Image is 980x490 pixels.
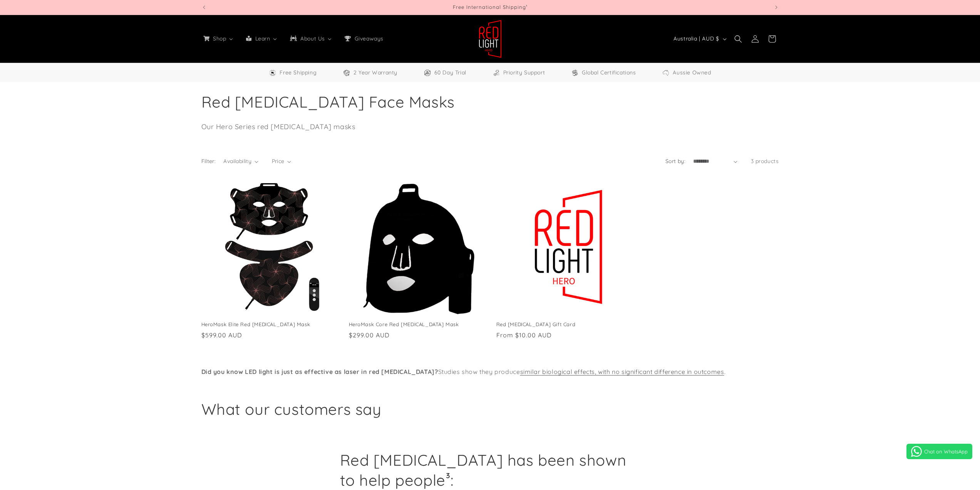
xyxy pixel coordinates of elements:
[197,30,240,47] a: Shop
[673,35,719,43] span: Australia | AUD $
[223,157,258,165] summary: Availability (0 selected)
[453,4,528,10] span: Free International Shipping¹
[201,368,438,375] strong: Did you know LED light is just as effective as laser in red [MEDICAL_DATA]?
[665,158,685,165] label: Sort by:
[424,68,466,77] a: 60 Day Trial
[751,158,779,165] span: 3 products
[520,368,724,375] a: similar biological effects, with no significant difference in outcomes
[493,68,545,77] a: Priority Support
[349,321,484,328] a: HeroMask Core Red [MEDICAL_DATA] Mask
[479,20,502,58] img: Red Light Hero
[571,69,579,77] img: Certifications Icon
[673,68,711,77] span: Aussie Owned
[201,321,337,328] a: HeroMask Elite Red [MEDICAL_DATA] Mask
[353,35,384,42] span: Giveaways
[571,68,636,77] a: Global Certifications
[283,30,338,47] a: About Us
[240,30,283,47] a: Learn
[503,68,545,77] span: Priority Support
[662,68,711,77] a: Aussie Owned
[272,158,285,165] span: Price
[299,35,326,42] span: About Us
[476,17,504,61] a: Red Light Hero
[493,69,500,77] img: Support Icon
[924,448,968,455] span: Chat on WhatsApp
[338,30,389,47] a: Giveaways
[434,68,466,77] span: 60 Day Trial
[201,157,216,165] h2: Filter:
[669,32,729,46] button: Australia | AUD $
[424,69,431,77] img: Trial Icon
[343,68,397,77] a: 2 Year Warranty
[280,68,317,77] span: Free Shipping
[201,121,586,132] p: Our Hero Series red [MEDICAL_DATA] masks
[201,399,502,419] h2: What our customers say
[223,158,251,165] span: Availability
[906,444,972,459] a: Chat on WhatsApp
[496,321,632,328] a: Red [MEDICAL_DATA] Gift Card
[269,69,276,77] img: Free Shipping Icon
[582,68,636,77] span: Global Certifications
[201,92,779,112] h1: Red [MEDICAL_DATA] Face Masks
[662,69,670,77] img: Aussie Owned Icon
[353,68,397,77] span: 2 Year Warranty
[730,30,747,47] summary: Search
[211,35,227,42] span: Shop
[272,157,291,165] summary: Price
[343,69,350,77] img: Warranty Icon
[269,68,317,77] a: Free Worldwide Shipping
[254,35,271,42] span: Learn
[201,366,779,377] p: Studies show they produce .
[340,450,640,490] h2: Red [MEDICAL_DATA] has been shown to help people³:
